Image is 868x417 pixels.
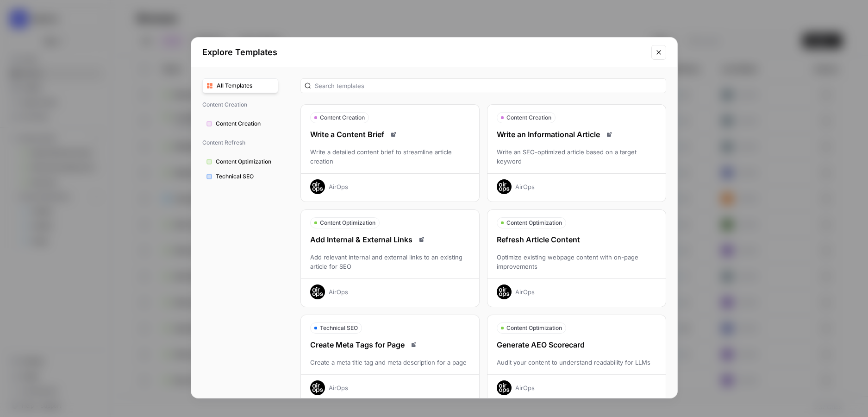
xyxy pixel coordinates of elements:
[202,46,646,59] h2: Explore Templates
[506,114,551,122] span: Content Creation
[487,147,666,166] div: Write an SEO-optimized article based on a target keyword
[300,315,480,403] button: Technical SEOCreate Meta Tags for PageRead docsCreate a meta title tag and meta description for a...
[300,104,480,202] button: Content CreationWrite a Content BriefRead docsWrite a detailed content brief to streamline articl...
[320,324,358,332] span: Technical SEO
[515,383,535,392] div: AirOps
[217,82,274,90] span: All Templates
[301,339,479,350] div: Create Meta Tags for Page
[202,169,278,184] button: Technical SEO
[315,81,662,90] input: Search templates
[416,234,427,245] a: Read docs
[515,287,535,297] div: AirOps
[487,104,666,202] button: Content CreationWrite an Informational ArticleRead docsWrite an SEO-optimized article based on a ...
[202,97,278,113] span: Content Creation
[487,315,666,403] button: Content OptimizationGenerate AEO ScorecardAudit your content to understand readability for LLMsAi...
[320,114,365,122] span: Content Creation
[301,147,479,166] div: Write a detailed content brief to streamline article creation
[202,116,278,131] button: Content Creation
[216,120,274,128] span: Content Creation
[300,209,480,307] button: Content OptimizationAdd Internal & External LinksRead docsAdd relevant internal and external link...
[202,154,278,169] button: Content Optimization
[216,172,274,181] span: Technical SEO
[301,129,479,140] div: Write a Content Brief
[487,129,666,140] div: Write an Informational Article
[216,158,274,166] span: Content Optimization
[320,219,375,227] span: Content Optimization
[487,209,666,307] button: Content OptimizationRefresh Article ContentOptimize existing webpage content with on-page improve...
[487,358,666,367] div: Audit your content to understand readability for LLMs
[487,234,666,245] div: Refresh Article Content
[388,129,399,140] a: Read docs
[604,129,615,140] a: Read docs
[202,78,278,93] button: All Templates
[329,287,348,297] div: AirOps
[301,234,479,245] div: Add Internal & External Links
[651,45,666,60] button: Close modal
[487,253,666,271] div: Optimize existing webpage content with on-page improvements
[487,339,666,350] div: Generate AEO Scorecard
[329,182,348,191] div: AirOps
[408,339,419,350] a: Read docs
[202,135,278,151] span: Content Refresh
[506,219,562,227] span: Content Optimization
[301,358,479,367] div: Create a meta title tag and meta description for a page
[506,324,562,332] span: Content Optimization
[515,182,535,191] div: AirOps
[329,383,348,392] div: AirOps
[301,253,479,271] div: Add relevant internal and external links to an existing article for SEO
